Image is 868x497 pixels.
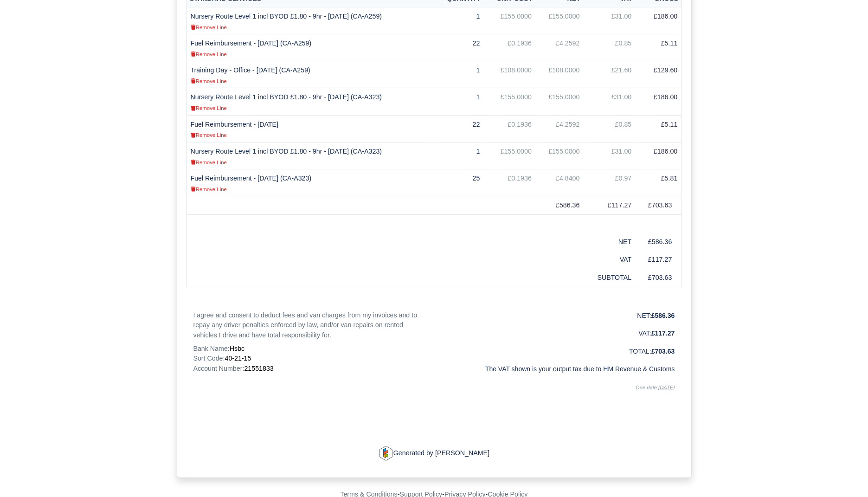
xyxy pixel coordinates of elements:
[584,7,636,34] td: £31.00
[535,7,584,34] td: £155.0000
[484,169,535,196] td: £0.1936
[635,196,682,215] td: £703.63
[584,269,636,287] td: SUBTOTAL
[584,115,636,142] td: £0.85
[635,251,682,269] td: £117.27
[535,115,584,142] td: £4.2592
[484,7,535,34] td: £155.0000
[186,142,434,169] td: Nursery Route Level 1 incl BYOD £1.80 - 9hr - [DATE] (CA-A323)
[186,7,434,34] td: Nursery Route Level 1 incl BYOD £1.80 - 9hr - [DATE] (CA-A259)
[658,385,675,390] u: [DATE]
[225,355,251,362] span: 40-21-15
[651,312,675,319] strong: £586.36
[484,88,535,115] td: £155.0000
[191,104,227,111] a: Remove Line
[186,169,434,196] td: Fuel Reimbursement - [DATE] (CA-A323)
[635,233,682,251] td: £586.36
[535,61,584,88] td: £108.0000
[484,61,535,88] td: £108.0000
[584,61,636,88] td: £21.60
[584,169,636,196] td: £0.97
[434,34,483,61] td: 22
[484,34,535,61] td: £0.1936
[230,345,244,352] span: Hsbc
[441,328,675,338] p: VAT:
[651,348,675,355] strong: £703.63
[822,452,868,497] iframe: Chat Widget
[535,34,584,61] td: £4.2592
[635,269,682,287] td: £703.63
[191,187,227,192] small: Remove Line
[191,78,227,84] small: Remove Line
[584,251,636,269] td: VAT
[193,354,427,363] p: Sort Code:
[434,115,483,142] td: 22
[535,142,584,169] td: £155.0000
[434,142,483,169] td: 1
[191,158,227,166] a: Remove Line
[535,169,584,196] td: £4.8400
[651,329,675,337] strong: £117.27
[441,310,675,321] p: NET:
[193,344,427,354] p: Bank Name:
[635,34,682,61] td: £5.11
[186,115,434,142] td: Fuel Reimbursement - [DATE]
[191,52,227,57] small: Remove Line
[635,142,682,169] td: £186.00
[441,364,675,374] p: The VAT shown is your output tax due to HM Revenue & Customs
[535,88,584,115] td: £155.0000
[191,23,227,31] a: Remove Line
[434,61,483,88] td: 1
[484,142,535,169] td: £155.0000
[193,310,427,340] p: I agree and consent to deduct fees and van charges from my invoices and to repay any driver penal...
[636,385,675,390] i: Due date:
[584,34,636,61] td: £0.85
[535,196,584,215] td: £586.36
[191,132,227,138] small: Remove Line
[434,88,483,115] td: 1
[186,34,434,61] td: Fuel Reimbursement - [DATE] (CA-A259)
[193,364,427,374] p: Account Number:
[193,446,675,461] p: Generated by [PERSON_NAME]
[584,88,636,115] td: £31.00
[635,169,682,196] td: £5.81
[191,105,227,111] small: Remove Line
[434,169,483,196] td: 25
[635,7,682,34] td: £186.00
[635,88,682,115] td: £186.00
[484,115,535,142] td: £0.1936
[191,77,227,84] a: Remove Line
[244,365,273,372] span: 21551833
[584,233,636,251] td: NET
[186,61,434,88] td: Training Day - Office - [DATE] (CA-A259)
[584,196,636,215] td: £117.27
[186,88,434,115] td: Nursery Route Level 1 incl BYOD £1.80 - 9hr - [DATE] (CA-A323)
[635,61,682,88] td: £129.60
[191,185,227,193] a: Remove Line
[584,142,636,169] td: £31.00
[191,50,227,58] a: Remove Line
[635,115,682,142] td: £5.11
[434,7,483,34] td: 1
[191,160,227,165] small: Remove Line
[191,131,227,138] a: Remove Line
[191,25,227,30] small: Remove Line
[441,346,675,356] p: TOTAL:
